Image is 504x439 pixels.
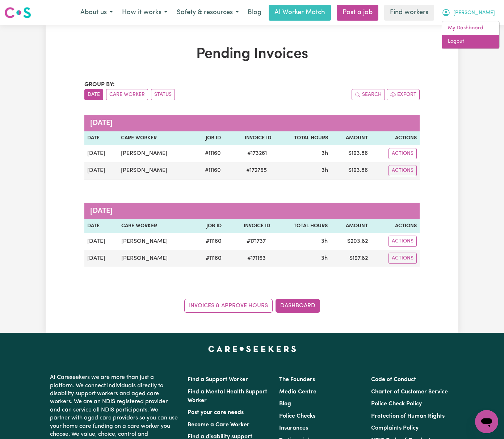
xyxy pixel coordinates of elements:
a: Invoices & Approve Hours [184,299,273,313]
span: 3 hours [322,168,328,173]
a: Charter of Customer Service [371,389,448,395]
td: # 11160 [193,145,224,162]
a: Find workers [384,5,434,21]
a: Become a Care Worker [188,422,249,428]
button: sort invoices by paid status [151,89,175,100]
td: # 11160 [193,250,224,267]
td: $ 193.86 [331,162,371,180]
a: Complaints Policy [371,425,419,431]
button: Search [352,89,385,100]
th: Care Worker [118,219,193,233]
th: Total Hours [273,219,330,233]
td: # 11160 [193,162,224,180]
th: Date [84,219,118,233]
span: Group by: [84,82,115,88]
td: [PERSON_NAME] [118,233,193,250]
a: Blog [279,401,291,407]
th: Care Worker [118,131,193,145]
span: 3 hours [321,239,328,244]
a: Media Centre [279,389,316,395]
a: Insurances [279,425,308,431]
button: How it works [117,5,172,20]
a: Find a Mental Health Support Worker [188,389,267,404]
a: Police Checks [279,413,315,419]
button: sort invoices by care worker [106,89,148,100]
button: My Account [437,5,500,20]
th: Date [84,131,118,145]
td: [DATE] [84,250,118,267]
img: Careseekers logo [4,6,31,19]
td: [PERSON_NAME] [118,162,193,180]
a: Code of Conduct [371,377,416,383]
span: # 171737 [242,237,270,246]
span: [PERSON_NAME] [453,9,495,17]
button: Export [387,89,420,100]
span: 3 hours [322,151,328,156]
td: $ 197.82 [331,250,371,267]
td: $ 203.82 [331,233,371,250]
td: [DATE] [84,233,118,250]
a: AI Worker Match [269,5,331,21]
th: Job ID [193,219,224,233]
button: About us [76,5,117,20]
span: # 173261 [243,149,271,158]
iframe: Button to launch messaging window [475,410,498,433]
a: Post a job [337,5,378,21]
th: Actions [371,131,420,145]
td: [PERSON_NAME] [118,250,193,267]
td: # 11160 [193,233,224,250]
th: Actions [371,219,420,233]
caption: [DATE] [84,203,420,219]
a: Careseekers home page [208,346,296,352]
span: # 171153 [243,254,270,263]
h1: Pending Invoices [84,46,420,63]
th: Job ID [193,131,224,145]
span: # 172765 [242,166,271,175]
td: [DATE] [84,162,118,180]
button: Safety & resources [172,5,243,20]
th: Total Hours [274,131,331,145]
th: Amount [331,219,371,233]
a: Careseekers logo [4,4,31,21]
a: Find a Support Worker [188,377,248,383]
th: Invoice ID [224,219,273,233]
a: Logout [442,35,499,48]
td: $ 193.86 [331,145,371,162]
th: Invoice ID [224,131,274,145]
button: Actions [388,253,417,264]
a: Blog [243,5,266,21]
a: Protection of Human Rights [371,413,445,419]
button: Actions [388,165,417,176]
a: Post your care needs [188,410,244,415]
span: 3 hours [321,256,328,261]
a: The Founders [279,377,315,383]
td: [DATE] [84,145,118,162]
td: [PERSON_NAME] [118,145,193,162]
th: Amount [331,131,371,145]
a: Police Check Policy [371,401,422,407]
button: Actions [388,236,417,247]
div: My Account [442,21,500,49]
button: sort invoices by date [84,89,103,100]
a: Dashboard [276,299,320,313]
a: My Dashboard [442,21,499,35]
caption: [DATE] [84,115,420,131]
button: Actions [388,148,417,159]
